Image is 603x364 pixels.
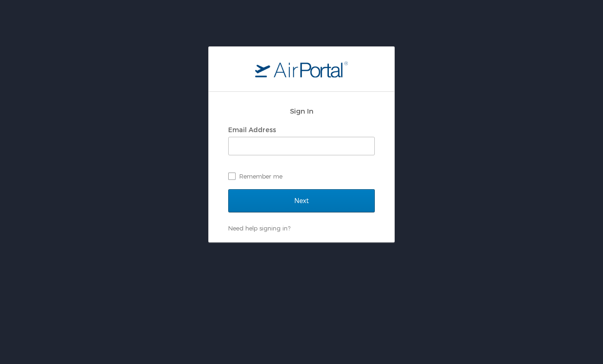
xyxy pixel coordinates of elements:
[255,61,348,77] img: logo
[228,189,375,212] input: Next
[228,224,290,232] a: Need help signing in?
[228,126,276,134] label: Email Address
[228,169,375,183] label: Remember me
[228,106,375,116] h2: Sign In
